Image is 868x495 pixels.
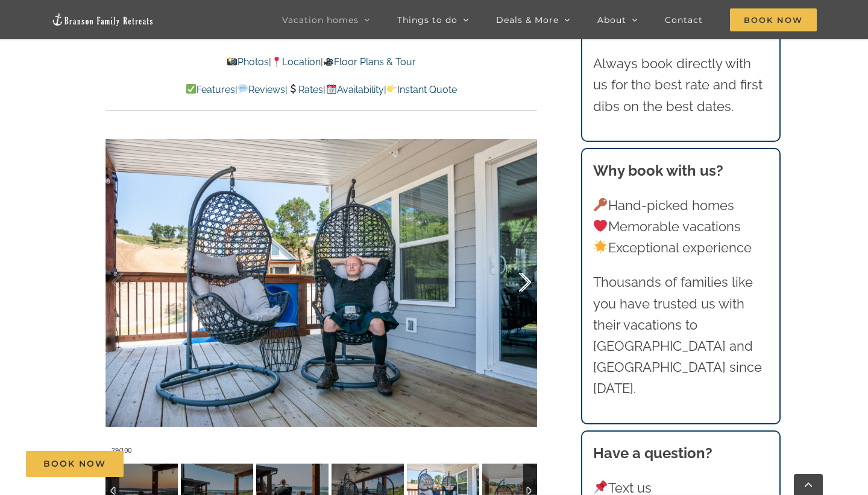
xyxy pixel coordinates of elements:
img: 📆 [327,84,336,94]
a: Reviews [237,84,285,95]
img: 💬 [238,84,248,94]
p: | | | | [105,82,537,98]
img: 🔑 [594,198,607,211]
img: Branson Family Retreats Logo [51,13,154,27]
img: 🎥 [324,57,333,66]
img: ❤️ [594,219,607,232]
img: 🌟 [594,240,607,254]
img: 📍 [272,57,281,66]
a: Book Now [26,451,124,477]
img: 💲 [288,84,298,94]
span: Deals & More [496,16,559,24]
p: | | [105,54,537,70]
a: Location [271,56,321,68]
img: 📌 [594,481,607,494]
a: Features [186,84,235,95]
a: Floor Plans & Tour [323,56,416,68]
span: Book Now [43,459,106,469]
strong: Have a question? [593,444,712,462]
p: Thousands of families like you have trusted us with their vacations to [GEOGRAPHIC_DATA] and [GEO... [593,272,769,399]
span: About [597,16,626,24]
span: Vacation homes [282,16,359,24]
img: ✅ [186,84,196,94]
a: Rates [288,84,323,95]
p: Always book directly with us for the best rate and first dibs on the best dates. [593,53,769,117]
span: Contact [665,16,703,24]
span: Book Now [730,8,817,31]
a: Availability [325,84,383,95]
img: 👉 [387,84,397,94]
a: Instant Quote [386,84,457,95]
p: Hand-picked homes Memorable vacations Exceptional experience [593,195,769,259]
img: 📸 [227,57,237,66]
span: Things to do [397,16,458,24]
h3: Why book with us? [593,160,769,182]
a: Photos [226,56,268,68]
